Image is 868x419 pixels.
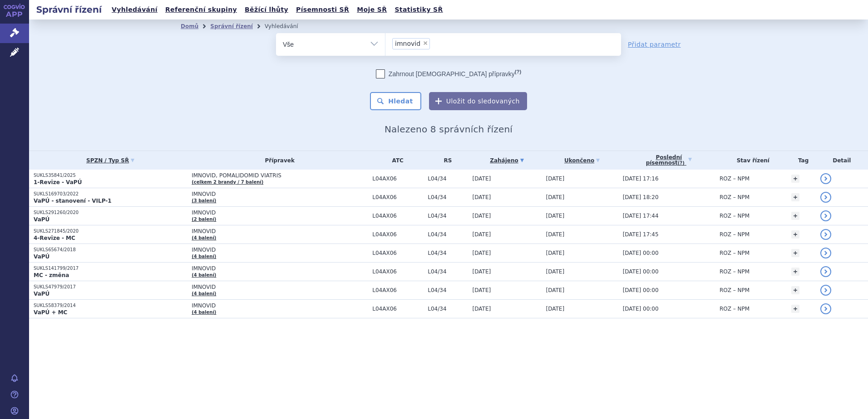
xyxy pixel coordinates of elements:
[34,228,187,234] p: SUKLS271845/2020
[372,213,423,219] span: L04AX06
[192,217,216,222] a: (2 balení)
[546,231,565,238] span: [DATE]
[791,212,799,220] a: +
[192,247,368,253] span: IMNOVID
[192,198,216,203] a: (3 balení)
[192,310,216,315] a: (4 balení)
[192,273,216,278] a: (4 balení)
[623,306,659,312] span: [DATE] 00:00
[370,92,421,110] button: Hledat
[473,175,491,182] span: [DATE]
[473,268,491,275] span: [DATE]
[720,213,750,219] span: ROZ – NPM
[192,302,368,309] span: IMNOVID
[29,3,109,16] h2: Správní řízení
[623,268,659,275] span: [DATE] 00:00
[34,216,49,223] strong: VaPÚ
[473,154,542,167] a: Zahájeno
[192,209,368,216] span: IMNOVID
[395,40,420,47] span: imnovid
[192,254,216,259] a: (4 balení)
[720,175,750,182] span: ROZ – NPM
[368,151,423,170] th: ATC
[429,92,527,110] button: Uložit do sledovaných
[816,151,868,170] th: Detail
[791,193,799,201] a: +
[820,303,831,314] a: detail
[546,213,565,219] span: [DATE]
[428,268,468,275] span: L04/34
[372,287,423,293] span: L04AX06
[546,306,565,312] span: [DATE]
[720,306,750,312] span: ROZ – NPM
[623,287,659,293] span: [DATE] 00:00
[623,250,659,256] span: [DATE] 00:00
[265,19,310,33] li: Vyhledávání
[428,250,468,256] span: L04/34
[720,250,750,256] span: ROZ – NPM
[428,194,468,200] span: L04/34
[192,235,216,240] a: (4 balení)
[678,161,685,166] abbr: (?)
[163,4,240,16] a: Referenční skupiny
[473,213,491,219] span: [DATE]
[293,4,352,16] a: Písemnosti SŘ
[34,309,67,316] strong: VaPÚ + MC
[187,151,368,170] th: Přípravek
[820,173,831,184] a: detail
[192,291,216,296] a: (4 balení)
[720,268,750,275] span: ROZ – NPM
[473,306,491,312] span: [DATE]
[372,231,423,238] span: L04AX06
[34,247,187,253] p: SUKLS65674/2018
[428,213,468,219] span: L04/34
[433,38,438,49] input: imnovid
[354,4,390,16] a: Moje SŘ
[720,194,750,200] span: ROZ – NPM
[791,175,799,183] a: +
[428,231,468,238] span: L04/34
[423,151,468,170] th: RS
[372,268,423,275] span: L04AX06
[34,198,112,204] strong: VaPÚ - stanovení - VILP-1
[372,306,423,312] span: L04AX06
[210,23,253,29] a: Správní řízení
[791,305,799,313] a: +
[242,4,291,16] a: Běžící lhůty
[34,265,187,272] p: SUKLS141799/2017
[376,69,521,78] label: Zahrnout [DEMOGRAPHIC_DATA] přípravky
[791,230,799,239] a: +
[34,272,69,278] strong: MC - změna
[623,175,659,182] span: [DATE] 17:16
[820,229,831,240] a: detail
[820,192,831,203] a: detail
[181,23,198,29] a: Domů
[546,268,565,275] span: [DATE]
[34,302,187,309] p: SUKLS58379/2014
[546,250,565,256] span: [DATE]
[34,253,49,260] strong: VaPÚ
[791,249,799,257] a: +
[192,180,263,185] a: (celkem 2 brandy / 7 balení)
[34,284,187,290] p: SUKLS47979/2017
[546,154,618,167] a: Ukončeno
[820,248,831,258] a: detail
[428,287,468,293] span: L04/34
[34,172,187,179] p: SUKLS35841/2025
[820,285,831,296] a: detail
[623,231,659,238] span: [DATE] 17:45
[192,284,368,290] span: IMNOVID
[34,209,187,216] p: SUKLS291260/2020
[109,4,160,16] a: Vyhledávání
[192,265,368,272] span: IMNOVID
[34,179,82,185] strong: 1-Revize - VaPÚ
[372,194,423,200] span: L04AX06
[787,151,816,170] th: Tag
[820,210,831,221] a: detail
[473,287,491,293] span: [DATE]
[34,154,187,167] a: SPZN / Typ SŘ
[192,172,368,179] span: IMNOVID, POMALIDOMID VIATRIS
[546,194,565,200] span: [DATE]
[623,151,715,170] a: Poslednípísemnost(?)
[715,151,787,170] th: Stav řízení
